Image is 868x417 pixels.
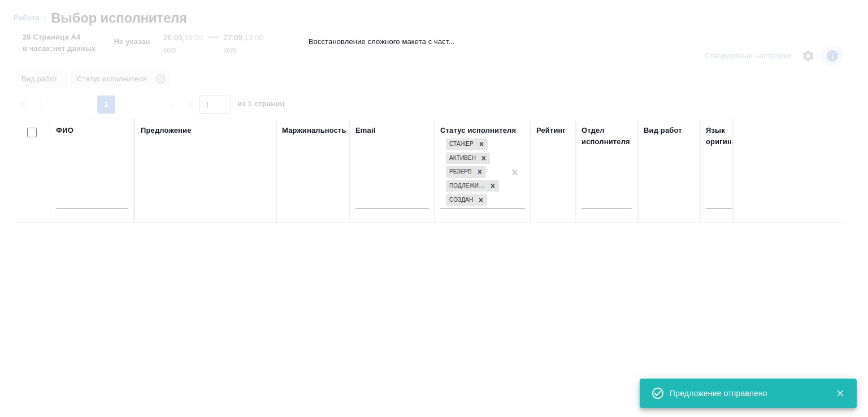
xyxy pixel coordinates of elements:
[446,153,478,164] div: Активен
[355,125,375,136] div: Email
[445,193,488,207] div: Стажер, Активен, Резерв, Подлежит внедрению, Создан
[581,125,632,147] div: Отдел исполнителя
[446,166,474,178] div: Резерв
[445,179,500,193] div: Стажер, Активен, Резерв, Подлежит внедрению, Создан
[445,151,491,166] div: Стажер, Активен, Резерв, Подлежит внедрению, Создан
[440,125,516,136] div: Статус исполнителя
[706,125,757,147] div: Язык оригинала
[446,138,475,150] div: Стажер
[282,125,346,136] div: Маржинальность
[309,36,455,47] p: Восстановление сложного макета с част...
[644,125,682,136] div: Вид работ
[141,125,192,136] div: Предложение
[828,388,852,398] button: Закрыть
[670,388,819,399] div: Предложение отправлено
[56,125,73,136] div: ФИО
[446,194,475,206] div: Создан
[446,180,487,192] div: Подлежит внедрению
[536,125,566,136] div: Рейтинг
[445,137,489,151] div: Стажер, Активен, Резерв, Подлежит внедрению, Создан
[445,165,487,179] div: Стажер, Активен, Резерв, Подлежит внедрению, Создан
